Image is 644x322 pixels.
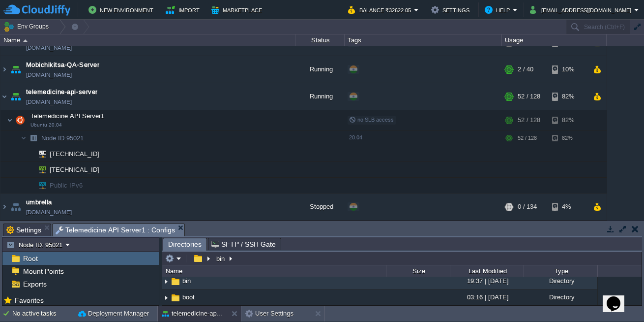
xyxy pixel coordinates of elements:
[349,117,394,123] span: no SLB access
[295,193,345,220] div: Stopped
[518,56,533,83] div: 2 / 40
[49,162,101,177] span: [TECHNICAL_ID]
[451,265,524,277] div: Last Modified
[6,224,41,236] span: Settings
[13,296,45,304] a: Favorites
[552,56,584,83] div: 10%
[26,197,52,207] a: umbrella
[7,110,13,130] img: AMDAwAAAACH5BAEAAAAALAAAAAABAAEAAAICRAEAOw==
[166,4,203,16] button: Import
[13,296,45,305] span: Favorites
[21,280,48,289] a: Exports
[0,193,8,220] img: AMDAwAAAACH5BAEAAAAALAAAAAABAAEAAAICRAEAOw==
[56,224,175,236] span: Telemedicine API Server1 : Configs
[348,4,414,16] button: Balance ₹32622.05
[518,130,537,146] div: 52 / 128
[21,267,65,276] a: Mount Points
[9,83,23,110] img: AMDAwAAAACH5BAEAAAAALAAAAAABAAEAAAICRAEAOw==
[26,70,72,80] span: [DOMAIN_NAME]
[49,178,84,193] span: Public IPv6
[296,34,344,46] div: Status
[27,146,32,161] img: AMDAwAAAACH5BAEAAAAALAAAAAABAAEAAAICRAEAOw==
[530,4,634,16] button: [EMAIL_ADDRESS][DOMAIN_NAME]
[3,4,70,16] img: CloudJiffy
[295,56,345,83] div: Running
[32,178,46,193] img: AMDAwAAAACH5BAEAAAAALAAAAAABAAEAAAICRAEAOw==
[0,56,8,83] img: AMDAwAAAACH5BAEAAAAALAAAAAABAAEAAAICRAEAOw==
[27,130,40,146] img: AMDAwAAAACH5BAEAAAAALAAAAAABAAEAAAICRAEAOw==
[552,110,584,130] div: 82%
[23,39,28,42] img: AMDAwAAAACH5BAEAAAAALAAAAAABAAEAAAICRAEAOw==
[40,134,85,142] span: 95021
[49,182,84,189] a: Public IPv6
[27,178,32,193] img: AMDAwAAAACH5BAEAAAAALAAAAAABAAEAAAICRAEAOw==
[450,290,524,305] div: 03:16 | [DATE]
[552,83,584,110] div: 82%
[162,274,170,289] img: AMDAwAAAACH5BAEAAAAALAAAAAABAAEAAAICRAEAOw==
[518,83,540,110] div: 52 / 128
[30,122,62,128] span: Ubuntu 20.04
[6,240,65,249] button: Node ID: 95021
[518,110,540,130] div: 52 / 128
[431,4,472,16] button: Settings
[295,83,345,110] div: Running
[21,130,27,146] img: AMDAwAAAACH5BAEAAAAALAAAAAABAAEAAAICRAEAOw==
[32,146,46,161] img: AMDAwAAAACH5BAEAAAAALAAAAAABAAEAAAICRAEAOw==
[170,292,181,303] img: AMDAwAAAACH5BAEAAAAALAAAAAABAAEAAAICRAEAOw==
[245,309,293,319] button: User Settings
[518,193,537,220] div: 0 / 134
[387,265,450,277] div: Size
[524,273,597,289] div: Directory
[163,265,386,277] div: Name
[1,34,295,46] div: Name
[170,276,181,287] img: AMDAwAAAACH5BAEAAAAALAAAAAABAAEAAAICRAEAOw==
[215,254,227,263] button: bin
[525,265,597,277] div: Type
[29,112,106,120] a: Telemedicine API Server1Ubuntu 20.04
[26,60,99,70] a: Mobichikitsa-QA-Server
[603,283,634,312] iframe: chat widget
[181,293,196,301] a: boot
[345,34,501,46] div: Tags
[78,309,149,319] button: Deployment Manager
[485,4,513,16] button: Help
[181,277,192,285] a: bin
[3,20,52,33] button: Env Groups
[40,134,85,142] a: Node ID:95021
[13,110,27,130] img: AMDAwAAAACH5BAEAAAAALAAAAAABAAEAAAICRAEAOw==
[502,34,606,46] div: Usage
[211,238,276,250] span: SFTP / SSH Gate
[49,150,101,158] a: [TECHNICAL_ID]
[552,193,584,220] div: 4%
[162,309,224,319] button: telemedicine-api-server
[168,238,202,251] span: Directories
[29,112,106,120] span: Telemedicine API Server1
[9,56,23,83] img: AMDAwAAAACH5BAEAAAAALAAAAAABAAEAAAICRAEAOw==
[27,162,32,177] img: AMDAwAAAACH5BAEAAAAALAAAAAABAAEAAAICRAEAOw==
[12,306,74,322] div: No active tasks
[26,43,72,53] span: [DOMAIN_NAME]
[552,130,584,146] div: 82%
[0,83,8,110] img: AMDAwAAAACH5BAEAAAAALAAAAAABAAEAAAICRAEAOw==
[21,254,39,263] a: Root
[49,146,101,161] span: [TECHNICAL_ID]
[49,166,101,173] a: [TECHNICAL_ID]
[32,162,46,177] img: AMDAwAAAACH5BAEAAAAALAAAAAABAAEAAAICRAEAOw==
[88,4,156,16] button: New Environment
[211,4,265,16] button: Marketplace
[26,97,72,107] span: [DOMAIN_NAME]
[26,87,97,97] a: telemedicine-api-server
[524,290,597,305] div: Directory
[26,207,72,217] a: [DOMAIN_NAME]
[41,134,66,142] span: Node ID:
[162,290,170,305] img: AMDAwAAAACH5BAEAAAAALAAAAAABAAEAAAICRAEAOw==
[9,193,23,220] img: AMDAwAAAACH5BAEAAAAALAAAAAABAAEAAAICRAEAOw==
[450,273,524,289] div: 19:37 | [DATE]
